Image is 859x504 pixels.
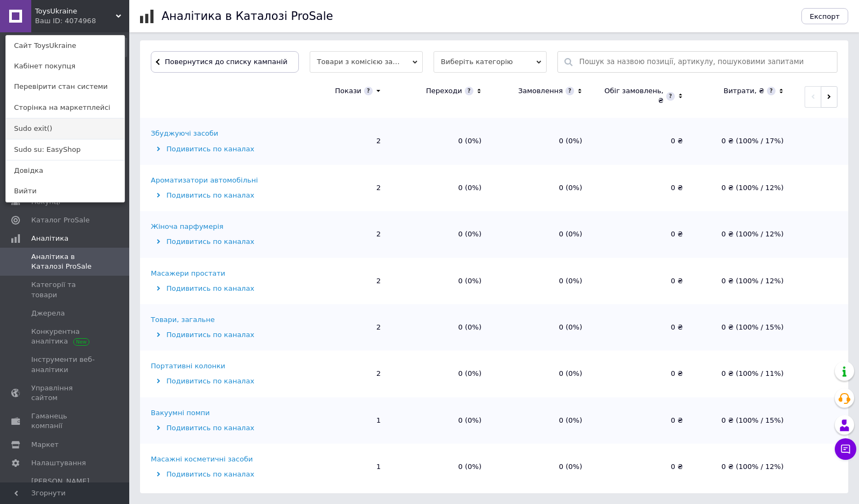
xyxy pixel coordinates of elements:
[35,6,116,16] span: ToysUkraine
[291,444,392,490] td: 1
[31,458,86,468] span: Налаштування
[310,51,423,73] span: Товари з комісією за замовлення
[151,284,288,293] div: Подивитись по каналах
[335,86,361,96] div: Покази
[151,237,288,247] div: Подивитись по каналах
[151,222,224,232] div: Жіноча парфумерія
[593,118,694,164] td: 0 ₴
[723,86,764,96] div: Витрати, ₴
[31,234,68,243] span: Аналітика
[6,181,124,201] a: Вийти
[35,16,80,26] div: Ваш ID: 4074968
[31,280,100,299] span: Категорії та товари
[31,383,100,403] span: Управління сайтом
[492,165,593,211] td: 0 (0%)
[593,444,694,490] td: 0 ₴
[6,76,124,97] a: Перевірити стан системи
[593,397,694,444] td: 0 ₴
[518,86,563,96] div: Замовлення
[6,56,124,76] a: Кабінет покупця
[492,118,593,164] td: 0 (0%)
[593,351,694,397] td: 0 ₴
[392,118,492,164] td: 0 (0%)
[392,304,492,351] td: 0 (0%)
[291,304,392,351] td: 2
[6,139,124,160] a: Sudo su: EasyShop
[434,51,547,73] span: Виберіть категорію
[593,258,694,304] td: 0 ₴
[694,165,794,211] td: 0 ₴ (100% / 12%)
[392,165,492,211] td: 0 (0%)
[392,444,492,490] td: 0 (0%)
[694,351,794,397] td: 0 ₴ (100% / 11%)
[31,411,100,431] span: Гаманець компанії
[694,118,794,164] td: 0 ₴ (100% / 17%)
[151,408,209,418] div: Вакуумні помпи
[392,211,492,257] td: 0 (0%)
[6,160,124,181] a: Довідка
[694,397,794,444] td: 0 ₴ (100% / 15%)
[151,269,225,278] div: Масажери простати
[6,97,124,118] a: Сторінка на маркетплейсі
[492,258,593,304] td: 0 (0%)
[694,258,794,304] td: 0 ₴ (100% / 12%)
[801,8,849,24] button: Експорт
[492,444,593,490] td: 0 (0%)
[426,86,462,96] div: Переходи
[151,376,288,386] div: Подивитись по каналах
[165,58,288,66] span: Повернутися до списку кампаній
[291,258,392,304] td: 2
[694,304,794,351] td: 0 ₴ (100% / 15%)
[392,351,492,397] td: 0 (0%)
[151,315,215,325] div: Товари, загальне
[31,355,100,374] span: Інструменти веб-аналітики
[604,86,664,106] div: Обіг замовлень, ₴
[593,165,694,211] td: 0 ₴
[151,51,299,73] button: Повернутися до списку кампаній
[392,258,492,304] td: 0 (0%)
[492,351,593,397] td: 0 (0%)
[291,118,392,164] td: 2
[291,351,392,397] td: 2
[593,304,694,351] td: 0 ₴
[151,129,218,138] div: Збуджуючі засоби
[31,327,100,346] span: Конкурентна аналітика
[151,423,288,433] div: Подивитись по каналах
[392,397,492,444] td: 0 (0%)
[151,361,225,371] div: Портативні колонки
[151,454,253,464] div: Масажні косметичні засоби
[694,444,794,490] td: 0 ₴ (100% / 12%)
[31,309,65,318] span: Джерела
[151,330,288,340] div: Подивитись по каналах
[492,397,593,444] td: 0 (0%)
[31,215,89,225] span: Каталог ProSale
[151,144,288,154] div: Подивитись по каналах
[31,252,100,271] span: Аналітика в Каталозі ProSale
[31,440,59,450] span: Маркет
[810,12,840,20] span: Експорт
[151,470,288,479] div: Подивитись по каналах
[151,176,258,185] div: Ароматизатори автомобільні
[694,211,794,257] td: 0 ₴ (100% / 12%)
[291,211,392,257] td: 2
[291,165,392,211] td: 2
[492,211,593,257] td: 0 (0%)
[151,191,288,200] div: Подивитись по каналах
[291,397,392,444] td: 1
[593,211,694,257] td: 0 ₴
[6,118,124,139] a: Sudo exit()
[6,36,124,56] a: Сайт ToysUkraine
[579,52,832,72] input: Пошук за назвою позиції, артикулу, пошуковими запитами
[835,438,856,460] button: Чат з покупцем
[162,10,333,23] h1: Аналітика в Каталозі ProSale
[492,304,593,351] td: 0 (0%)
